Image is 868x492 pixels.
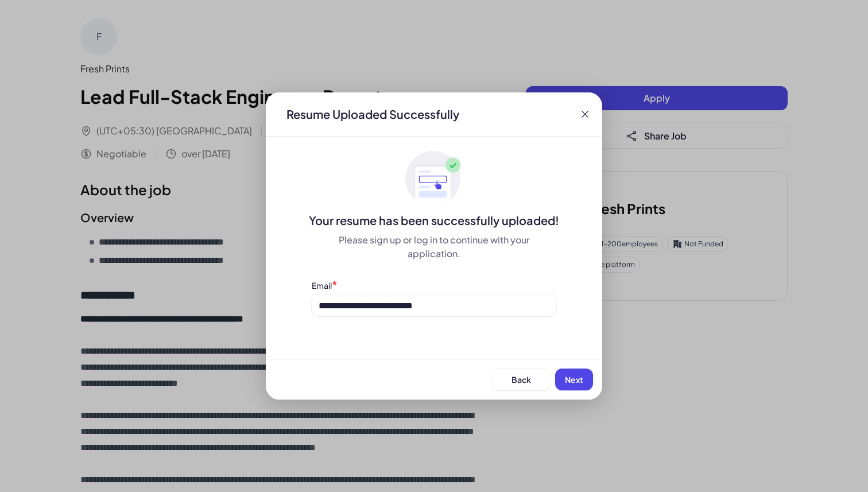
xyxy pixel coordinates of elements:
span: Next [565,374,583,385]
label: Email [312,280,332,290]
div: Please sign up or log in to continue with your application. [312,233,556,261]
button: Back [491,369,551,390]
div: Your resume has been successfully uploaded! [266,212,602,228]
button: Next [555,369,593,390]
img: ApplyedMaskGroup3.svg [405,150,463,208]
span: Back [511,374,531,385]
div: Resume Uploaded Successfully [277,106,468,122]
